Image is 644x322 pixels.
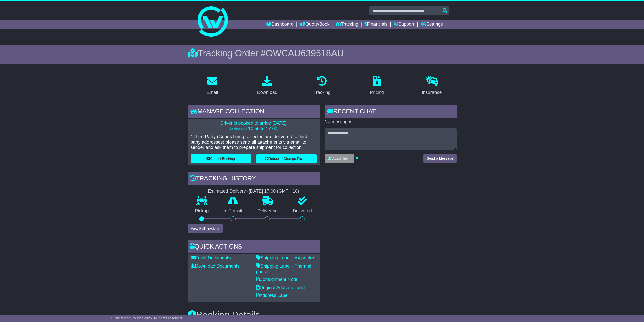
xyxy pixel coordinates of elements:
[188,208,216,214] p: Pickup
[110,316,183,320] span: © One World Courier 2025. All rights reserved.
[256,263,311,274] a: Shipping Label - Thermal printer
[313,89,330,96] div: Tracking
[370,89,384,96] div: Pricing
[325,105,457,119] div: RECENT CHAT
[364,20,387,29] a: Financials
[256,154,317,163] button: Rebook / Change Pickup
[250,208,285,214] p: Delivering
[266,20,294,29] a: Dashboard
[419,74,445,98] a: Insurance
[188,188,320,194] div: Estimated Delivery -
[367,74,387,98] a: Pricing
[256,285,305,290] a: Original Address Label
[188,105,320,119] div: Manage collection
[300,20,329,29] a: Quote/Book
[206,89,218,96] div: Email
[216,208,250,214] p: In Transit
[191,121,317,131] p: Driver is booked to arrive [DATE] between 10:56 to 17:00
[191,134,317,150] p: * Third Party (Goods being collected and delivered to third party addresses) please send all atta...
[191,154,251,163] button: Cancel Booking
[336,20,358,29] a: Tracking
[256,293,289,298] a: Address Label
[188,48,457,59] div: Tracking Order #
[285,208,320,214] p: Delivered
[191,255,231,260] a: Email Documents
[188,172,320,186] div: Tracking history
[249,188,299,194] div: [DATE] 17:00 (GMT +10)
[188,240,320,254] div: Quick Actions
[203,74,221,98] a: Email
[188,224,223,233] button: View Full Tracking
[423,154,456,163] button: Send a Message
[257,89,277,96] div: Download
[310,74,334,98] a: Tracking
[256,255,314,260] a: Shipping Label - A4 printer
[191,263,240,269] a: Download Documents
[266,48,344,59] span: OWCAU639518AU
[422,89,442,96] div: Insurance
[421,20,443,29] a: Settings
[188,310,457,320] h3: Booking Details
[256,277,297,282] a: Consignment Note
[394,20,414,29] a: Support
[325,119,457,125] p: No messages
[254,74,281,98] a: Download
